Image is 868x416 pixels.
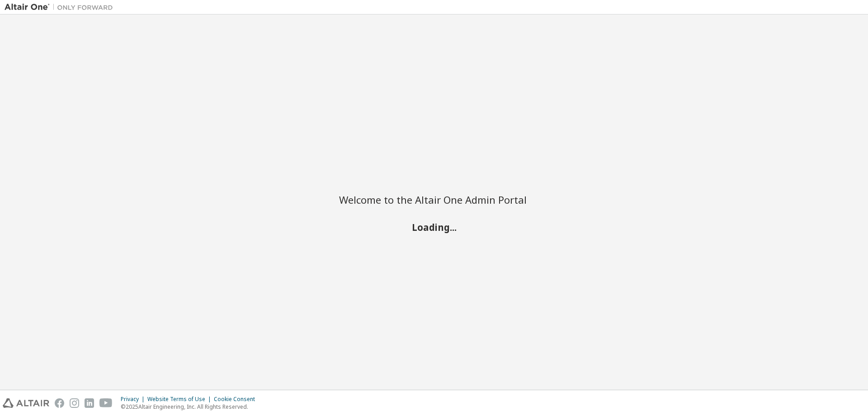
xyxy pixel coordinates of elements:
[99,398,113,408] img: youtube.svg
[55,398,64,408] img: facebook.svg
[5,3,118,12] img: Altair One
[339,221,529,233] h2: Loading...
[214,396,260,403] div: Cookie Consent
[121,396,147,403] div: Privacy
[121,403,260,411] p: © 2025 Altair Engineering, Inc. All Rights Reserved.
[3,398,49,408] img: altair_logo.svg
[339,193,529,206] h2: Welcome to the Altair One Admin Portal
[147,396,214,403] div: Website Terms of Use
[85,398,94,408] img: linkedin.svg
[70,398,79,408] img: instagram.svg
